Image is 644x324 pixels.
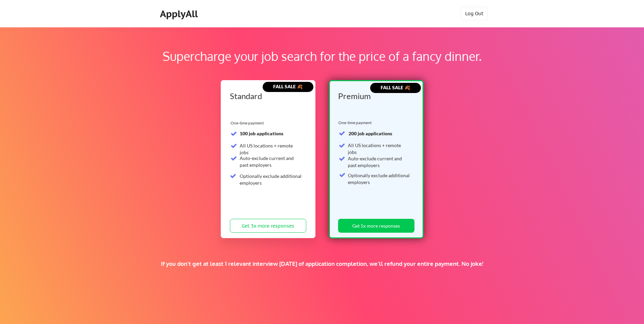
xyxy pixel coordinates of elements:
button: Get 3x more responses [230,219,306,233]
strong: 200 job applications [349,131,392,136]
button: Get 5x more responses [338,219,414,233]
strong: FALL SALE 🍂 [381,85,410,90]
div: All US locations + remote jobs [348,142,410,155]
strong: 100 job applications [240,131,283,136]
div: One-time payment [338,120,374,125]
strong: FALL SALE 🍂 [273,84,303,89]
div: Supercharge your job search for the price of a fancy dinner. [43,47,601,65]
div: Premium [338,92,412,100]
div: ApplyAll [160,8,200,20]
div: Standard [230,92,304,100]
div: Optionally exclude additional employers [240,173,302,186]
div: If you don't get at least 1 relevant interview [DATE] of application completion, we'll refund you... [117,260,527,268]
div: One-time payment [231,120,266,126]
div: All US locations + remote jobs [240,142,302,156]
div: Auto-exclude current and past employers [240,155,302,168]
div: Auto-exclude current and past employers [348,155,410,168]
div: Optionally exclude additional employers [348,172,410,185]
button: Log Out [461,7,488,20]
